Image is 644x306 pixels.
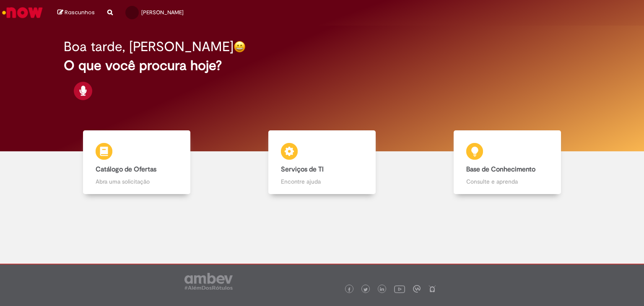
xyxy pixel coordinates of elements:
img: logo_footer_facebook.png [347,288,351,292]
a: Catálogo de Ofertas Abra uma solicitação [44,130,229,194]
p: Consulte e aprenda [466,177,548,186]
a: Rascunhos [57,9,95,17]
img: logo_footer_naosei.png [428,285,436,293]
span: [PERSON_NAME] [141,9,184,16]
p: Encontre ajuda [281,177,363,186]
img: logo_footer_twitter.png [364,288,368,292]
b: Catálogo de Ofertas [96,165,156,174]
b: Serviços de TI [281,165,324,174]
h2: Boa tarde, [PERSON_NAME] [64,39,234,54]
span: Rascunhos [65,8,95,16]
a: Base de Conhecimento Consulte e aprenda [415,130,600,194]
b: Base de Conhecimento [466,165,535,174]
img: logo_footer_ambev_rotulo_gray.png [184,273,233,290]
h2: O que você procura hoje? [64,58,581,73]
img: logo_footer_workplace.png [413,285,421,293]
a: Serviços de TI Encontre ajuda [229,130,415,194]
img: happy-face.png [234,41,246,53]
img: ServiceNow [1,4,44,21]
p: Abra uma solicitação [96,177,178,186]
img: logo_footer_youtube.png [394,283,405,294]
img: logo_footer_linkedin.png [380,287,384,292]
